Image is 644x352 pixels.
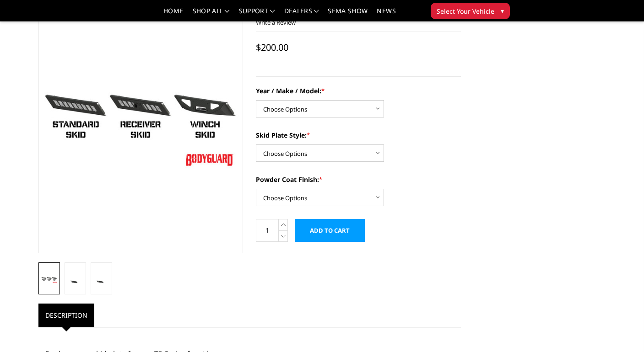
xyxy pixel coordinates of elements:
a: Support [239,8,275,21]
label: Year / Make / Model: [256,86,461,96]
span: Select Your Vehicle [437,6,494,16]
a: Description [38,304,94,327]
a: Home [163,8,183,21]
img: receiver hitch skid plate [93,274,109,283]
label: Skid Plate Style: [256,130,461,140]
a: Dealers [284,8,319,21]
a: SEMA Show [328,8,368,21]
a: News [377,8,395,21]
span: ▾ [501,6,504,16]
input: Add to Cart [295,219,365,242]
label: Powder Coat Finish: [256,175,461,184]
img: Skid Plate for T2 Series Front Bumper [41,274,57,283]
a: Write a Review [256,18,296,27]
span: $200.00 [256,41,288,53]
iframe: Chat Widget [598,308,644,352]
button: Select Your Vehicle [431,3,510,19]
a: shop all [193,8,230,21]
img: winch mount skid plate [67,274,83,283]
